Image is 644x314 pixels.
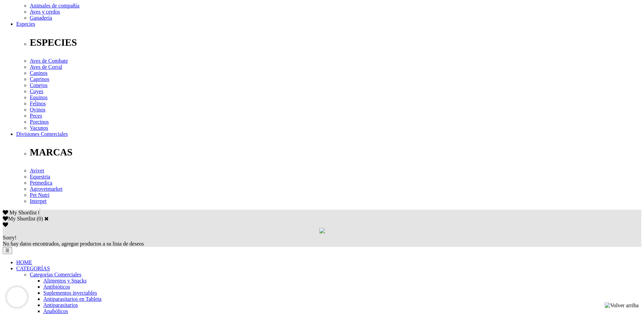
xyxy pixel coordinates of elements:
[30,88,43,94] a: Cuyes
[16,266,50,271] a: CATEGORÍAS
[319,228,325,233] img: loading.gif
[30,272,81,277] a: Categorías Comerciales
[30,125,48,131] a: Vacunos
[3,247,12,254] button: ☰
[30,64,62,70] a: Aves de Corral
[16,21,35,27] a: Especies
[30,82,47,88] a: Conejos
[3,216,35,222] label: My Shortlist
[16,259,32,265] a: HOME
[30,198,47,204] a: Interpet
[43,278,87,284] a: Alimentos y Snacks
[30,3,80,8] a: Animales de compañía
[30,9,60,15] a: Aves y cerdos
[30,101,46,106] a: Felinos
[30,192,49,198] a: Pet Nutri
[43,290,97,296] a: Suplementos inyectables
[30,76,49,82] a: Caprinos
[30,95,47,100] a: Equinos
[44,216,49,221] a: Cerrar
[30,180,52,186] a: Petmedica
[30,107,45,112] a: Ovinos
[30,119,49,125] a: Porcinos
[30,147,641,158] p: MARCAS
[30,70,47,76] a: Caninos
[38,210,41,215] span: 0
[30,15,52,21] a: Ganadería
[43,302,78,308] a: Antiparasitarios
[30,113,42,119] a: Peces
[43,284,70,290] a: Antibióticos
[43,296,102,302] a: Antiparasitarios en Tableta
[39,216,41,222] label: 0
[7,287,27,307] iframe: Brevo live chat
[30,58,68,64] a: Aves de Combate
[605,302,639,309] img: Volver arriba
[37,216,43,222] span: ( )
[3,235,641,247] div: No hay datos encontrados, agregue productos a su lista de deseos
[30,174,50,180] a: Equestria
[30,37,641,48] p: ESPECIES
[3,235,17,240] span: Sorry!
[43,308,68,314] a: Anabólicos
[9,210,37,215] span: My Shortlist
[30,186,63,192] a: Agrovetmarket
[16,131,68,137] a: Divisiones Comerciales
[30,168,44,173] a: Avivet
